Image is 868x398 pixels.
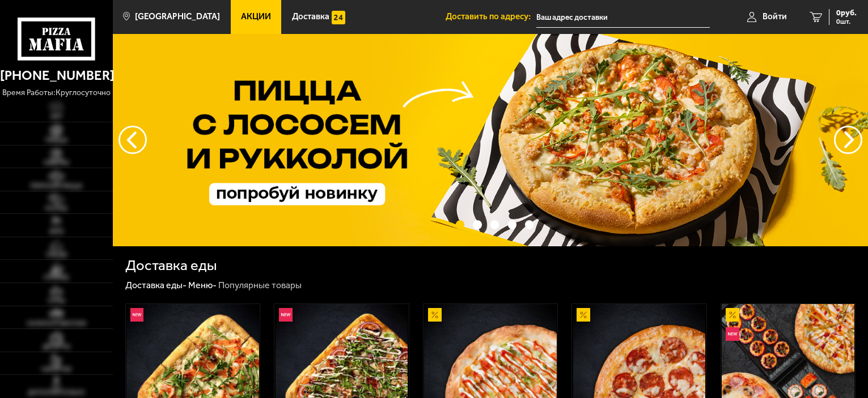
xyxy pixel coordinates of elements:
a: Меню- [188,280,217,290]
span: 0 шт. [836,18,857,25]
button: точки переключения [490,220,499,229]
span: Доставить по адресу: [446,12,536,21]
h1: Доставка еды [125,258,217,273]
img: Акционный [577,308,590,322]
button: точки переключения [473,220,481,229]
span: Доставка [292,12,329,21]
img: Новинка [726,327,739,341]
span: Акции [241,12,271,21]
img: Новинка [279,308,293,322]
div: Популярные товары [218,280,302,292]
span: 0 руб. [836,9,857,17]
button: предыдущий [834,126,862,154]
button: точки переключения [456,220,464,229]
img: Акционный [428,308,442,322]
a: Доставка еды- [125,280,187,290]
span: Войти [763,12,787,21]
img: 15daf4d41897b9f0e9f617042186c801.svg [332,11,345,24]
span: [GEOGRAPHIC_DATA] [135,12,220,21]
button: следующий [118,126,147,154]
button: точки переключения [508,220,516,229]
img: Новинка [130,308,144,322]
input: Ваш адрес доставки [536,7,710,28]
button: точки переключения [525,220,533,229]
img: Акционный [726,308,739,322]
